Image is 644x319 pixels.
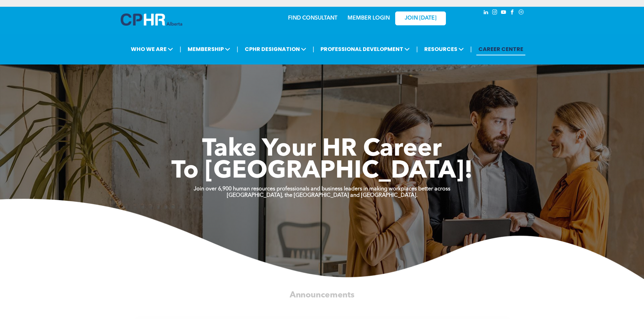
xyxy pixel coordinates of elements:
a: facebook [509,8,516,18]
span: To [GEOGRAPHIC_DATA]! [171,159,473,184]
span: Announcements [290,291,355,299]
span: JOIN [DATE] [405,15,436,22]
a: CAREER CENTRE [476,43,525,55]
span: CPHR DESIGNATION [243,43,308,55]
li: | [313,42,314,56]
li: | [416,42,418,56]
li: | [470,42,472,56]
a: Social network [518,8,525,18]
img: A blue and white logo for cp alberta [121,14,182,26]
a: JOIN [DATE] [395,11,446,25]
a: MEMBER LOGIN [348,16,390,21]
li: | [180,42,181,56]
a: FIND CONSULTANT [288,16,337,21]
span: PROFESSIONAL DEVELOPMENT [318,43,412,55]
span: WHO WE ARE [129,43,175,55]
a: instagram [491,8,499,18]
span: MEMBERSHIP [186,43,232,55]
li: | [237,42,238,56]
span: Take Your HR Career [202,137,442,162]
span: RESOURCES [422,43,466,55]
strong: [GEOGRAPHIC_DATA], the [GEOGRAPHIC_DATA] and [GEOGRAPHIC_DATA]. [227,193,418,198]
a: youtube [500,8,507,18]
a: linkedin [482,8,490,18]
strong: Join over 6,900 human resources professionals and business leaders in making workplaces better ac... [194,186,450,192]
